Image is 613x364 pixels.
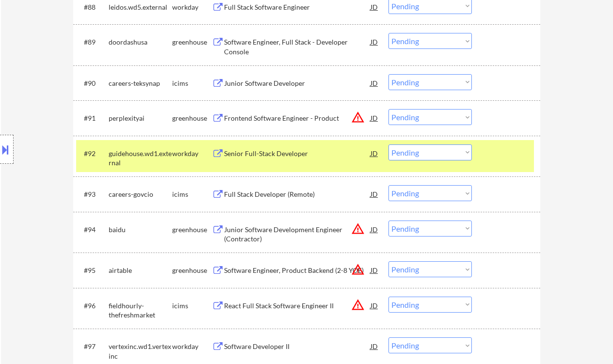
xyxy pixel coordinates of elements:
[224,2,371,12] div: Full Stack Software Engineer
[370,261,379,279] div: JD
[370,144,379,162] div: JD
[224,342,371,351] div: Software Developer II
[84,2,101,12] div: #88
[224,225,371,244] div: Junior Software Development Engineer (Contractor)
[172,149,212,158] div: workday
[172,266,212,275] div: greenhouse
[84,37,101,47] div: #89
[172,301,212,311] div: icims
[351,111,365,124] button: warning_amber
[172,190,212,199] div: icims
[224,301,371,311] div: React Full Stack Software Engineer II
[370,33,379,50] div: JD
[224,190,371,199] div: Full Stack Developer (Remote)
[370,185,379,203] div: JD
[370,109,379,127] div: JD
[84,266,101,275] div: #95
[109,2,172,12] div: leidos.wd5.external
[172,2,212,12] div: workday
[224,266,371,275] div: Software Engineer, Product Backend (2-8 YOE)
[351,263,365,276] button: warning_amber
[351,222,365,236] button: warning_amber
[370,74,379,92] div: JD
[109,37,172,47] div: doordashusa
[224,37,371,56] div: Software Engineer, Full Stack - Developer Console
[84,342,101,351] div: #97
[84,301,101,311] div: #96
[109,301,172,320] div: fieldhourly-thefreshmarket
[224,149,371,158] div: Senior Full-Stack Developer
[351,298,365,312] button: warning_amber
[172,342,212,351] div: workday
[172,113,212,123] div: greenhouse
[370,221,379,238] div: JD
[109,266,172,275] div: airtable
[172,79,212,88] div: icims
[172,225,212,235] div: greenhouse
[224,113,371,123] div: Frontend Software Engineer - Product
[109,342,172,361] div: vertexinc.wd1.vertexinc
[370,337,379,355] div: JD
[172,37,212,47] div: greenhouse
[370,297,379,314] div: JD
[224,79,371,88] div: Junior Software Developer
